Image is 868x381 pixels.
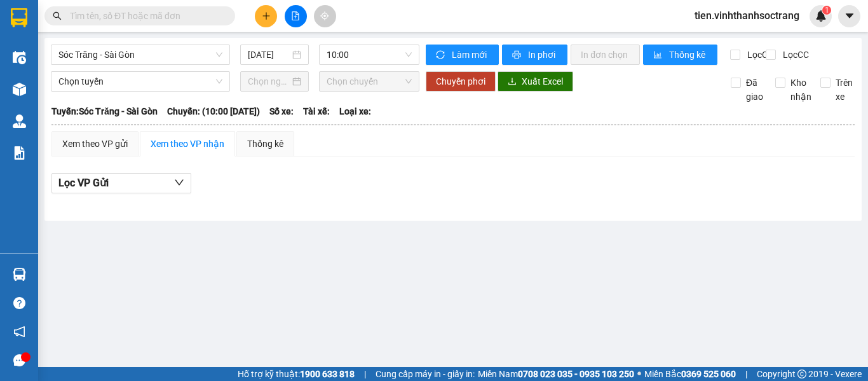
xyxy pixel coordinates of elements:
[13,146,26,160] img: solution-icon
[512,50,523,60] span: printer
[53,11,62,20] span: search
[62,137,128,151] div: Xem theo VP gửi
[248,74,290,88] input: Chọn ngày
[174,177,184,188] span: down
[778,48,811,62] span: Lọc CC
[436,50,447,60] span: sync
[844,10,855,22] span: caret-down
[167,104,260,118] span: Chuyến: (10:00 [DATE])
[291,11,300,20] span: file-add
[300,369,355,379] strong: 1900 633 818
[327,72,412,91] span: Chọn chuyến
[314,5,336,27] button: aim
[742,48,775,62] span: Lọc CR
[571,45,640,65] button: In đơn chọn
[502,45,567,65] button: printerIn phơi
[684,8,810,24] span: tien.vinhthanhsoctrang
[831,76,858,104] span: Trên xe
[303,104,330,118] span: Tài xế:
[255,5,277,27] button: plus
[58,72,222,91] span: Chọn tuyến
[498,71,573,92] button: downloadXuất Excel
[478,367,634,381] span: Miền Nam
[248,48,290,62] input: 15/08/2025
[364,367,366,381] span: |
[741,76,768,104] span: Đã giao
[815,10,827,22] img: icon-new-feature
[518,369,634,379] strong: 0708 023 035 - 0935 103 250
[13,51,26,64] img: warehouse-icon
[339,104,371,118] span: Loại xe:
[247,137,283,151] div: Thống kê
[269,104,294,118] span: Số xe:
[13,354,25,366] span: message
[262,11,271,20] span: plus
[13,114,26,128] img: warehouse-icon
[11,8,27,27] img: logo-vxr
[13,326,25,338] span: notification
[285,5,307,27] button: file-add
[376,367,475,381] span: Cung cấp máy in - giấy in:
[785,76,817,104] span: Kho nhận
[653,50,664,60] span: bar-chart
[51,173,191,193] button: Lọc VP Gửi
[745,367,747,381] span: |
[58,45,222,64] span: Sóc Trăng - Sài Gòn
[426,71,496,92] button: Chuyển phơi
[681,369,736,379] strong: 0369 525 060
[13,83,26,96] img: warehouse-icon
[327,45,412,64] span: 10:00
[644,367,736,381] span: Miền Bắc
[13,297,25,309] span: question-circle
[238,367,355,381] span: Hỗ trợ kỹ thuật:
[797,370,806,378] span: copyright
[669,48,707,62] span: Thống kê
[151,137,224,151] div: Xem theo VP nhận
[528,48,557,62] span: In phơi
[824,6,829,15] span: 1
[643,45,717,65] button: bar-chartThống kê
[70,9,220,23] input: Tìm tên, số ĐT hoặc mã đơn
[426,45,499,65] button: syncLàm mới
[452,48,489,62] span: Làm mới
[13,268,26,281] img: warehouse-icon
[637,371,641,377] span: ⚪️
[51,106,158,116] b: Tuyến: Sóc Trăng - Sài Gòn
[320,11,329,20] span: aim
[838,5,860,27] button: caret-down
[58,175,109,191] span: Lọc VP Gửi
[822,6,831,15] sup: 1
